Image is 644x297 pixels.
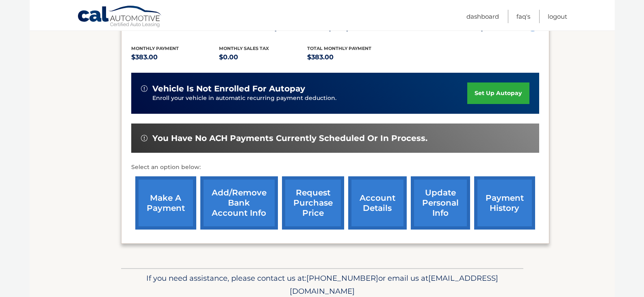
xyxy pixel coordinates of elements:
p: $383.00 [131,52,219,63]
a: make a payment [135,176,196,230]
a: account details [348,176,407,230]
span: Monthly sales Tax [219,46,269,51]
a: request purchase price [282,176,344,230]
img: alert-white.svg [141,85,147,92]
p: $0.00 [219,52,307,63]
span: Monthly Payment [131,46,179,51]
span: vehicle is not enrolled for autopay [152,84,305,94]
p: Select an option below: [131,163,539,172]
img: alert-white.svg [141,135,147,141]
p: Enroll your vehicle in automatic recurring payment deduction. [152,94,468,103]
a: update personal info [411,176,470,230]
a: Cal Automotive [77,5,163,29]
span: You have no ACH payments currently scheduled or in process. [152,133,427,143]
span: [PHONE_NUMBER] [306,273,378,283]
span: [EMAIL_ADDRESS][DOMAIN_NAME] [290,273,498,296]
a: Dashboard [466,10,499,23]
a: set up autopay [467,82,529,104]
a: FAQ's [516,10,530,23]
p: $383.00 [307,52,395,63]
a: Logout [548,10,567,23]
a: payment history [474,176,535,230]
span: Total Monthly Payment [307,46,371,51]
a: Add/Remove bank account info [200,176,278,230]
